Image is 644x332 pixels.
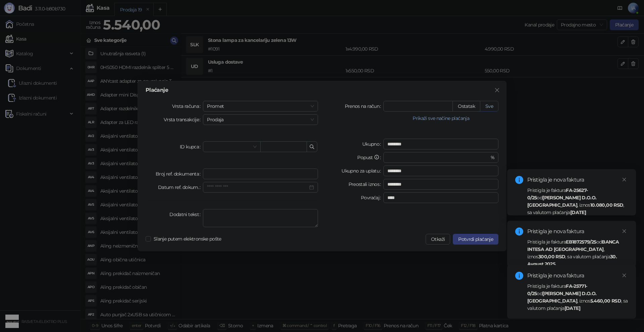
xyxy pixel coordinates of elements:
[452,101,480,112] button: Ostatak
[207,184,308,191] input: Datum ref. dokum.
[565,305,580,311] strong: [DATE]
[458,236,493,242] span: Potvrdi plaćanje
[621,272,628,279] a: Close
[527,195,596,208] strong: [PERSON_NAME] D.O.O. [GEOGRAPHIC_DATA]
[538,254,566,260] strong: 300,00 RSD
[169,209,203,220] label: Dodatni tekst
[345,101,384,112] label: Prenos na račun
[527,176,628,184] div: Pristigla je nova faktura
[348,179,384,190] label: Preostali iznos
[203,169,318,179] input: Broj ref. dokumenta
[527,282,628,312] div: Pristigla je faktura od , iznos , sa valutom plaćanja
[362,139,384,149] label: Ukupno
[622,273,627,278] span: close
[387,152,489,162] input: Popust
[361,192,383,203] label: Povraćaj
[527,272,628,280] div: Pristigla je nova faktura
[527,227,628,236] div: Pristigla je nova faktura
[357,152,383,163] label: Popust
[146,87,498,93] div: Plaćanje
[621,176,628,183] a: Close
[172,101,203,112] label: Vrsta računa
[180,141,203,152] label: ID kupca
[622,229,627,234] span: close
[527,187,628,216] div: Pristigla je faktura od , iznos , sa valutom plaćanja
[383,114,498,122] button: Prikaži sve načine plaćanja
[570,209,586,215] strong: [DATE]
[207,115,314,125] span: Prodaja
[426,234,450,245] button: Otkaži
[151,235,224,243] span: Slanje putem elektronske pošte
[494,87,500,93] span: close
[341,165,383,176] label: Ukupno za uplatu
[207,101,314,111] span: Promet
[158,182,203,193] label: Datum ref. dokum.
[492,87,502,93] span: Zatvori
[480,101,498,112] button: Sve
[515,272,523,280] span: info-circle
[622,177,627,182] span: close
[156,169,203,179] label: Broj ref. dokumenta
[621,227,628,235] a: Close
[492,85,502,95] button: Close
[590,202,624,208] strong: 10.080,00 RSD
[453,234,498,245] button: Potvrdi plaćanje
[566,239,596,245] strong: EB1872579/25
[164,114,203,125] label: Vrsta transakcije
[515,227,523,236] span: info-circle
[515,176,523,184] span: info-circle
[590,298,621,304] strong: 5.460,00 RSD
[527,290,596,304] strong: [PERSON_NAME] D.O.O. [GEOGRAPHIC_DATA]
[527,238,628,268] div: Pristigla je faktura od , iznos , sa valutom plaćanja
[203,209,318,227] textarea: Dodatni tekst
